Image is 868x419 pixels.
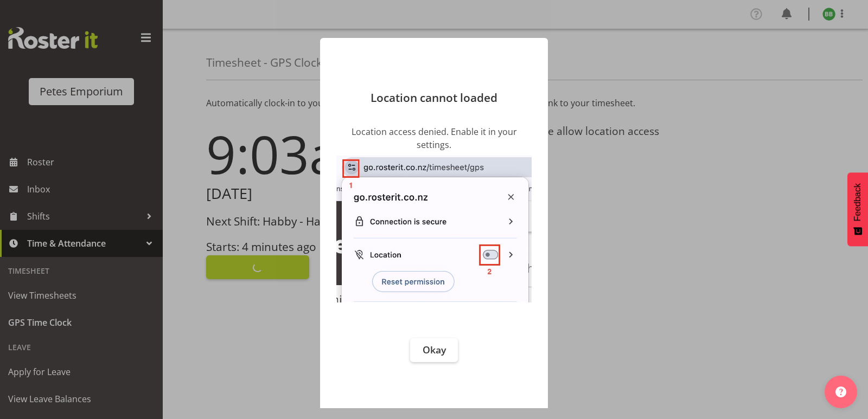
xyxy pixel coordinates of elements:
[331,92,537,104] p: Location cannot loaded
[410,338,458,362] button: Okay
[423,343,446,356] span: Okay
[853,183,863,221] span: Feedback
[847,172,868,246] button: Feedback - Show survey
[336,125,532,306] div: Location access denied. Enable it in your settings.
[835,386,846,397] img: help-xxl-2.png
[336,156,532,302] img: location guide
